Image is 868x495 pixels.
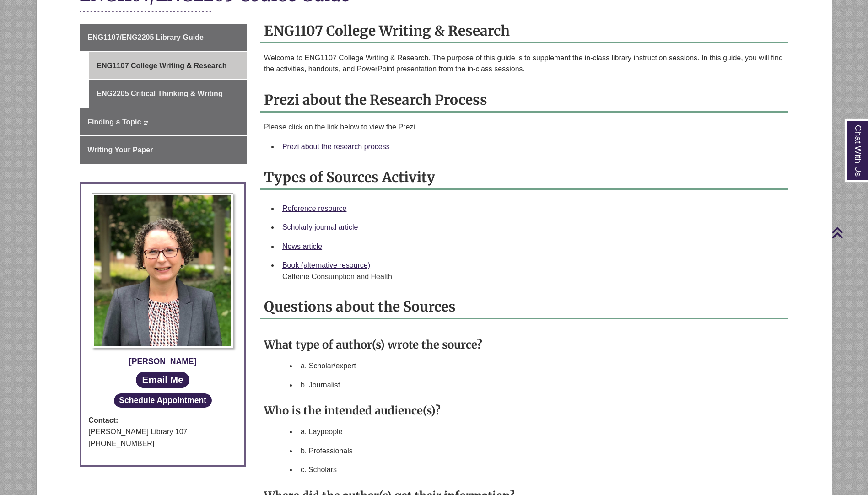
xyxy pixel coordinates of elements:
[297,356,785,376] li: a. Scholar/expert
[80,24,247,164] div: Guide Page Menu
[80,108,247,136] a: Finding a Topic
[88,193,237,368] a: Profile Photo [PERSON_NAME]
[264,404,441,418] strong: Who is the intended audience(s)?
[297,460,785,479] li: c. Scholars
[143,121,148,125] i: This link opens in a new window
[136,372,189,388] a: Email Me
[264,53,785,75] p: Welcome to ENG1107 College Writing & Research. The purpose of this guide is to supplement the in-...
[264,122,785,133] p: Please click on the link below to view the Prezi.
[297,422,785,441] li: a. Laypeople
[297,376,785,395] li: b. Journalist
[282,204,347,212] a: Reference resource
[88,355,237,368] div: [PERSON_NAME]
[80,24,247,51] a: ENG1107/ENG2205 Library Guide
[831,226,866,239] a: Back to Top
[282,261,370,269] a: Book (alternative resource)
[87,118,141,126] span: Finding a Topic
[114,393,212,408] button: Schedule Appointment
[282,143,390,151] a: Prezi about the research process
[80,136,247,164] a: Writing Your Paper
[89,52,247,80] a: ENG1107 College Writing & Research
[92,193,233,348] img: Profile Photo
[88,414,237,426] strong: Contact:
[89,80,247,108] a: ENG2205 Critical Thinking & Writing
[282,242,322,250] a: News article
[260,19,788,43] h2: ENG1107 College Writing & Research
[282,271,781,282] div: Caffeine Consumption and Health
[282,223,358,231] a: Scholarly journal article
[260,166,788,190] h2: Types of Sources Activity
[87,33,203,41] span: ENG1107/ENG2205 Library Guide
[260,295,788,319] h2: Questions about the Sources
[88,438,237,450] div: [PHONE_NUMBER]
[88,426,237,438] div: [PERSON_NAME] Library 107
[297,441,785,461] li: b. Professionals
[260,88,788,113] h2: Prezi about the Research Process
[87,146,153,154] span: Writing Your Paper
[264,338,482,352] strong: What type of author(s) wrote the source?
